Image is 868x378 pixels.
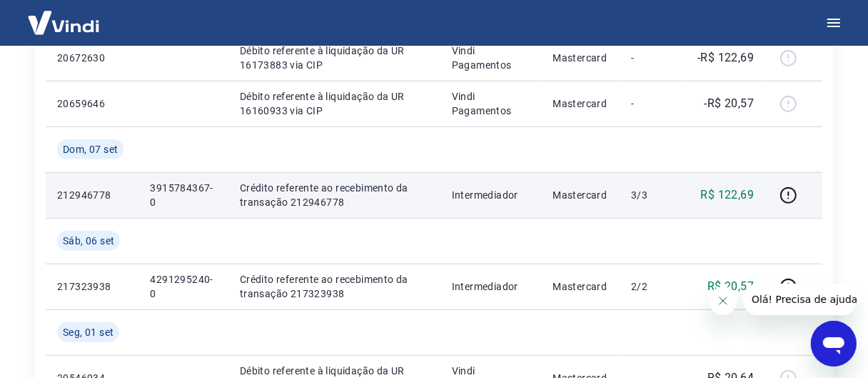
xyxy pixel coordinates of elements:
[63,142,118,156] span: Dom, 07 set
[707,278,754,295] p: R$ 20,57
[697,49,754,66] p: -R$ 122,69
[57,279,127,294] p: 217323938
[150,181,216,209] p: 3915784367-0
[552,188,608,202] p: Mastercard
[9,10,120,21] span: Olá! Precisa de ajuda?
[709,287,737,315] iframe: Fechar mensagem
[452,89,530,118] p: Vindi Pagamentos
[631,279,673,294] p: 2/2
[701,186,755,204] p: R$ 122,69
[57,51,127,65] p: 20672630
[150,272,216,301] p: 4291295240-0
[452,279,530,294] p: Intermediador
[631,188,673,202] p: 3/3
[631,51,673,65] p: -
[552,51,608,65] p: Mastercard
[57,188,127,202] p: 212946778
[743,284,857,315] iframe: Mensagem da empresa
[552,279,608,294] p: Mastercard
[63,325,113,339] span: Seg, 01 set
[811,321,857,367] iframe: Botão para abrir a janela de mensagens
[57,96,127,111] p: 20659646
[452,188,530,202] p: Intermediador
[705,95,755,112] p: -R$ 20,57
[631,96,673,111] p: -
[17,1,110,44] img: Vindi
[63,234,114,248] span: Sáb, 06 set
[240,272,429,301] p: Crédito referente ao recebimento da transação 217323938
[240,181,429,209] p: Crédito referente ao recebimento da transação 212946778
[552,96,608,111] p: Mastercard
[240,89,429,118] p: Débito referente à liquidação da UR 16160933 via CIP
[240,44,429,72] p: Débito referente à liquidação da UR 16173883 via CIP
[452,44,530,72] p: Vindi Pagamentos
